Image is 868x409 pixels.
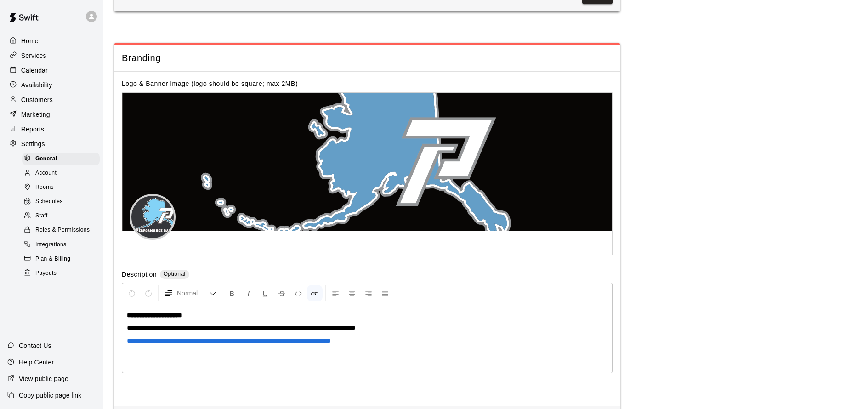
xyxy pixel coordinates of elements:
div: Roles & Permissions [22,224,100,237]
label: Logo & Banner Image (logo should be square; max 2MB) [122,80,298,87]
div: Schedules [22,195,100,208]
label: Description [122,270,157,280]
a: Integrations [22,238,103,252]
span: Optional [164,271,186,277]
p: View public page [19,374,68,383]
button: Format Strikethrough [274,285,289,301]
button: Formatting Options [160,285,220,301]
button: Insert Link [307,285,323,301]
a: Roles & Permissions [22,223,103,238]
p: Settings [21,139,45,148]
span: Rooms [35,183,54,192]
a: Marketing [7,108,96,121]
div: Integrations [22,239,100,251]
button: Undo [124,285,140,301]
p: Home [21,36,39,45]
p: Calendar [21,66,48,75]
span: Normal [177,289,209,298]
a: Account [22,166,103,180]
button: Insert Code [290,285,306,301]
p: Contact Us [19,341,51,350]
a: Settings [7,137,96,151]
div: Staff [22,210,100,222]
p: Customers [21,95,53,104]
a: Customers [7,93,96,107]
div: Account [22,167,100,180]
a: Rooms [22,181,103,195]
button: Justify Align [377,285,393,301]
a: Home [7,34,96,48]
button: Left Align [328,285,343,301]
span: Staff [35,211,47,221]
a: Payouts [22,266,103,280]
a: Staff [22,209,103,223]
div: Plan & Billing [22,253,100,266]
span: Account [35,169,57,178]
p: Copy public page link [19,391,81,400]
a: Reports [7,122,96,136]
a: Schedules [22,195,103,209]
div: Payouts [22,267,100,280]
span: Plan & Billing [35,255,70,264]
span: Roles & Permissions [35,226,90,235]
p: Help Center [19,358,54,367]
span: Schedules [35,197,63,206]
button: Format Bold [224,285,240,301]
a: Calendar [7,63,96,77]
span: Integrations [35,240,67,250]
button: Center Align [344,285,360,301]
p: Marketing [21,110,50,119]
p: Reports [21,125,44,134]
span: Payouts [35,269,57,278]
div: General [22,153,100,165]
a: Services [7,49,96,62]
a: General [22,152,103,166]
button: Format Italics [241,285,256,301]
span: General [35,154,57,164]
a: Plan & Billing [22,252,103,266]
button: Redo [141,285,156,301]
p: Services [21,51,46,60]
span: Branding [122,52,613,64]
button: Format Underline [257,285,273,301]
a: Availability [7,78,96,92]
button: Right Align [361,285,376,301]
div: Rooms [22,181,100,194]
p: Availability [21,80,52,90]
